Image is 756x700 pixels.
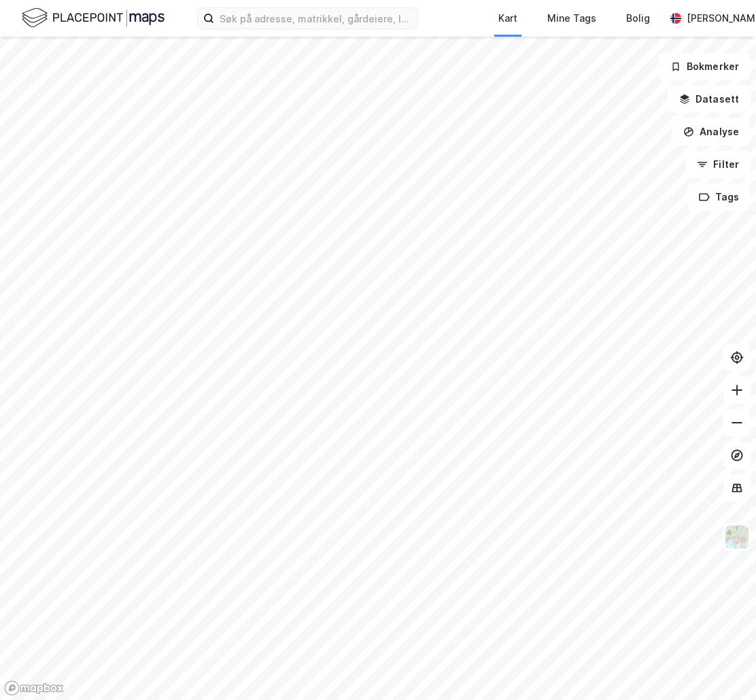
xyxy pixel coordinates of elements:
input: Søk på adresse, matrikkel, gårdeiere, leietakere eller personer [214,8,417,29]
div: Mine Tags [547,10,596,27]
div: Kart [498,10,517,27]
div: Bolig [626,10,650,27]
iframe: Chat Widget [688,635,756,700]
img: logo.f888ab2527a4732fd821a326f86c7f29.svg [22,6,165,30]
